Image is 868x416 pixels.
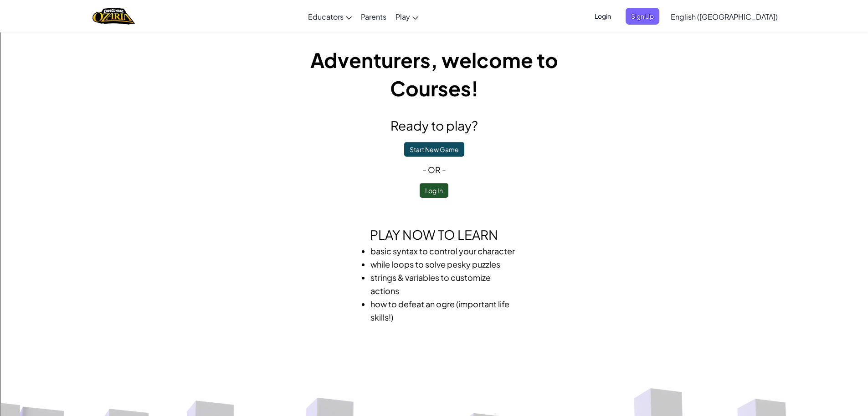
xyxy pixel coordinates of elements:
[92,7,135,26] img: Home
[4,53,864,61] div: Rename
[4,45,864,53] div: Sign out
[589,8,616,25] button: Login
[4,4,864,12] div: Sort A > Z
[308,12,344,21] span: Educators
[4,61,864,69] div: Move To ...
[671,12,778,21] span: English ([GEOGRAPHIC_DATA])
[666,4,782,29] a: English ([GEOGRAPHIC_DATA])
[303,4,356,29] a: Educators
[395,12,410,21] span: Play
[4,28,864,37] div: Delete
[626,8,659,25] button: Sign Up
[4,20,864,28] div: Move To ...
[356,4,391,29] a: Parents
[4,37,864,45] div: Options
[92,7,135,26] a: Ozaria by CodeCombat logo
[391,4,423,29] a: Play
[4,12,864,20] div: Sort New > Old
